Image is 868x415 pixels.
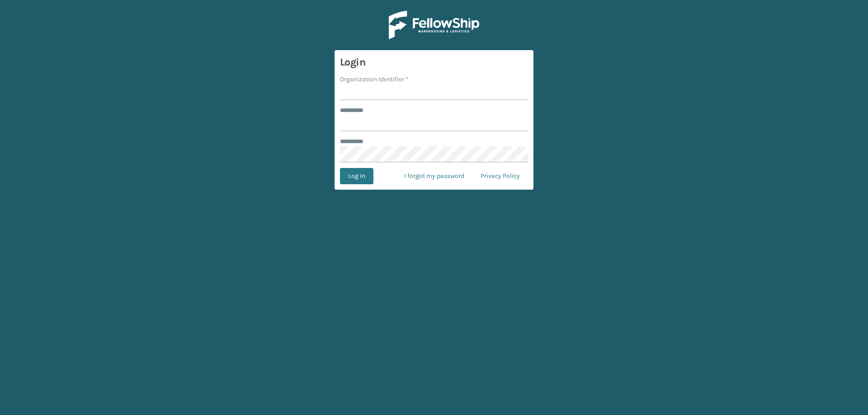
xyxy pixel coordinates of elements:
a: I forgot my password [396,168,472,184]
h3: Login [340,56,528,69]
label: Organization Identifier [340,75,408,84]
a: Privacy Policy [472,168,528,184]
button: Log In [340,168,373,184]
img: Logo [389,11,479,39]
